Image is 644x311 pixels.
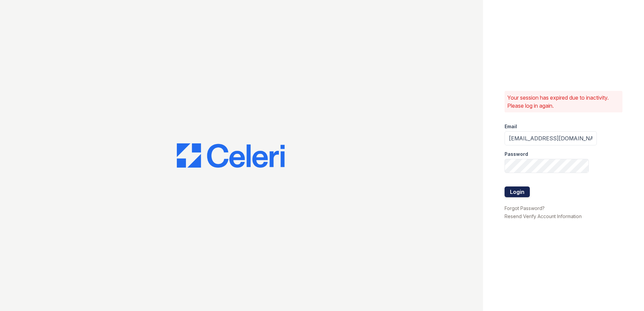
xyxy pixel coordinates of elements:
[177,143,285,168] img: CE_Logo_Blue-a8612792a0a2168367f1c8372b55b34899dd931a85d93a1a3d3e32e68fde9ad4.png
[505,213,582,219] a: Resend Verify Account Information
[507,94,620,110] p: Your session has expired due to inactivity. Please log in again.
[505,205,545,211] a: Forgot Password?
[505,151,528,158] label: Password
[505,123,517,130] label: Email
[505,186,530,197] button: Login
